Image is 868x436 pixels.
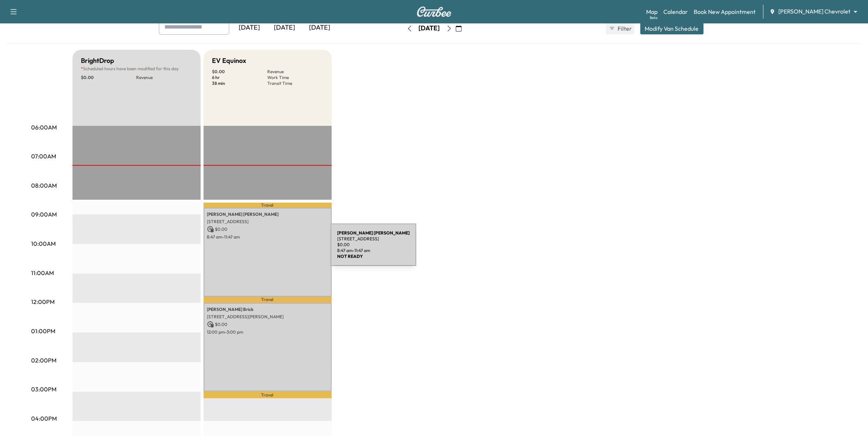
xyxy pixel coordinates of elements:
[207,307,328,312] p: [PERSON_NAME] Brick
[31,210,57,219] p: 09:00AM
[204,391,332,398] p: Travel
[31,239,56,248] p: 10:00AM
[207,211,328,217] p: [PERSON_NAME] [PERSON_NAME]
[81,75,137,80] p: $ 0.00
[31,356,57,365] p: 02:00PM
[267,19,302,36] div: [DATE]
[31,297,55,306] p: 12:00PM
[302,19,338,36] div: [DATE]
[207,226,328,233] p: $ 0.00
[207,314,328,320] p: [STREET_ADDRESS][PERSON_NAME]
[606,23,634,34] button: Filter
[268,75,323,80] p: Work Time
[663,7,688,16] a: Calendar
[204,203,332,208] p: Travel
[212,75,268,80] p: 6 hr
[268,69,323,75] p: Revenue
[31,327,56,335] p: 01:00PM
[137,75,192,80] p: Revenue
[640,23,704,34] button: Modify Van Schedule
[417,7,452,17] img: Curbee Logo
[31,181,57,190] p: 08:00AM
[204,297,332,303] p: Travel
[212,69,268,75] p: $ 0.00
[31,152,56,161] p: 07:00AM
[81,66,192,72] p: Scheduled hours have been modified for this day
[232,19,267,36] div: [DATE]
[207,321,328,328] p: $ 0.00
[212,56,246,66] h5: EV Equinox
[419,24,440,33] div: [DATE]
[207,329,328,335] p: 12:00 pm - 3:00 pm
[207,219,328,225] p: [STREET_ADDRESS]
[31,123,57,132] p: 06:00AM
[694,7,756,16] a: Book New Appointment
[268,80,323,86] p: Transit Time
[618,24,631,33] span: Filter
[81,56,115,66] h5: BrightDrop
[207,234,328,240] p: 8:47 am - 11:47 am
[778,7,850,16] span: [PERSON_NAME] Chevrolet
[31,414,57,423] p: 04:00PM
[650,15,657,20] div: Beta
[212,80,268,86] p: 38 min
[31,385,57,394] p: 03:00PM
[31,268,54,277] p: 11:00AM
[646,7,657,16] a: MapBeta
